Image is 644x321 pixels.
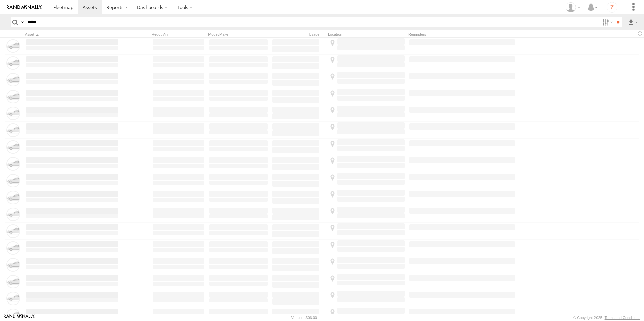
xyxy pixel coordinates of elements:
[20,17,25,27] label: Search Query
[636,30,644,37] span: Refresh
[563,2,583,12] div: Jay Hammerstrom
[271,32,325,37] div: Usage
[152,32,205,37] div: Rego./Vin
[328,32,406,37] div: Location
[291,316,317,320] div: Version: 306.00
[25,32,119,37] div: Click to Sort
[4,314,35,321] a: Visit our Website
[627,17,639,27] label: Export results as...
[408,32,516,37] div: Reminders
[208,32,269,37] div: Model/Make
[573,316,640,320] div: © Copyright 2025 -
[600,17,614,27] label: Search Filter Options
[607,2,617,13] i: ?
[7,5,42,10] img: rand-logo.svg
[605,316,640,320] a: Terms and Conditions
